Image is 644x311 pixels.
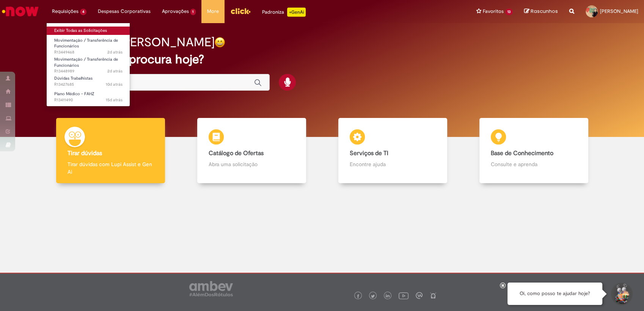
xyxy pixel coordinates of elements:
[47,55,130,72] a: Aberto R13448989 : Movimentação / Transferência de Funcionários
[47,27,130,35] a: Exibir Todas as Solicitações
[54,38,118,49] span: Movimentação / Transferência de Funcionários
[386,294,390,298] img: logo_footer_linkedin.png
[80,9,86,15] span: 4
[54,75,93,81] span: Dúvidas Trabalhistas
[52,8,79,15] span: Requisições
[531,8,558,15] span: Rascunhos
[430,292,437,299] img: logo_footer_naosei.png
[287,8,306,17] p: +GenAi
[262,8,306,17] div: Padroniza
[505,9,513,15] span: 13
[190,9,196,15] span: 1
[98,8,151,15] span: Despesas Corporativas
[47,90,130,104] a: Aberto R13411490 : Plano Médico - FAHZ
[350,149,388,157] b: Serviços de TI
[399,291,408,300] img: logo_footer_youtube.png
[54,49,123,55] span: R13449468
[54,97,123,103] span: R13411490
[107,68,123,74] time: 26/08/2025 15:15:54
[181,118,322,184] a: Catálogo de Ofertas Abra uma solicitação
[107,49,123,55] time: 26/08/2025 16:22:10
[106,97,123,103] span: 15d atrás
[524,8,558,15] a: Rascunhos
[68,160,154,176] p: Tirar dúvidas com Lupi Assist e Gen Ai
[54,68,123,74] span: R13448989
[416,292,423,299] img: logo_footer_workplace.png
[47,36,130,53] a: Aberto R13449468 : Movimentação / Transferência de Funcionários
[61,36,214,49] h2: Boa tarde, [PERSON_NAME]
[54,82,123,88] span: R13427685
[209,160,295,168] p: Abra uma solicitação
[491,160,577,168] p: Consulte e aprenda
[54,91,94,97] span: Plano Médico - FAHZ
[207,8,219,15] span: More
[61,53,583,66] h2: O que você procura hoje?
[350,160,436,168] p: Encontre ajuda
[491,149,553,157] b: Base de Conhecimento
[230,5,251,17] img: click_logo_yellow_360x200.png
[483,8,504,15] span: Favoritos
[1,4,40,19] img: ServiceNow
[371,294,375,298] img: logo_footer_twitter.png
[106,82,123,87] span: 10d atrás
[106,97,123,103] time: 13/08/2025 17:42:12
[68,149,102,157] b: Tirar dúvidas
[610,283,633,305] button: Iniciar Conversa de Suporte
[507,283,602,305] div: Oi, como posso te ajudar hoje?
[600,8,638,14] span: [PERSON_NAME]
[356,294,360,298] img: logo_footer_facebook.png
[107,49,123,55] span: 2d atrás
[54,57,118,68] span: Movimentação / Transferência de Funcionários
[209,149,264,157] b: Catálogo de Ofertas
[40,118,181,184] a: Tirar dúvidas Tirar dúvidas com Lupi Assist e Gen Ai
[162,8,189,15] span: Aprovações
[214,37,225,48] img: happy-face.png
[106,82,123,87] time: 19/08/2025 10:38:33
[107,68,123,74] span: 2d atrás
[47,74,130,88] a: Aberto R13427685 : Dúvidas Trabalhistas
[463,118,604,184] a: Base de Conhecimento Consulte e aprenda
[189,281,233,296] img: logo_footer_ambev_rotulo_gray.png
[46,23,130,107] ul: Requisições
[322,118,463,184] a: Serviços de TI Encontre ajuda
